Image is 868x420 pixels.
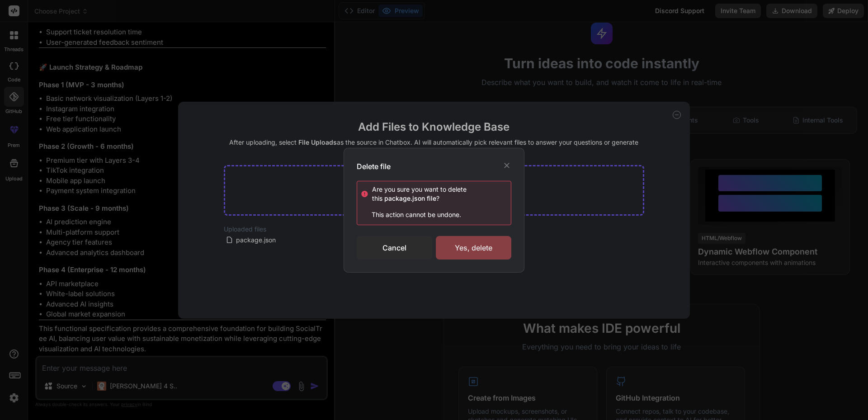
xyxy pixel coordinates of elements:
[361,210,511,219] p: This action cannot be undone.
[372,185,511,203] div: Are you sure you want to delete this ?
[357,236,432,260] div: Cancel
[436,236,511,260] div: Yes, delete
[357,161,391,172] h3: Delete file
[382,194,436,202] span: package.json file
